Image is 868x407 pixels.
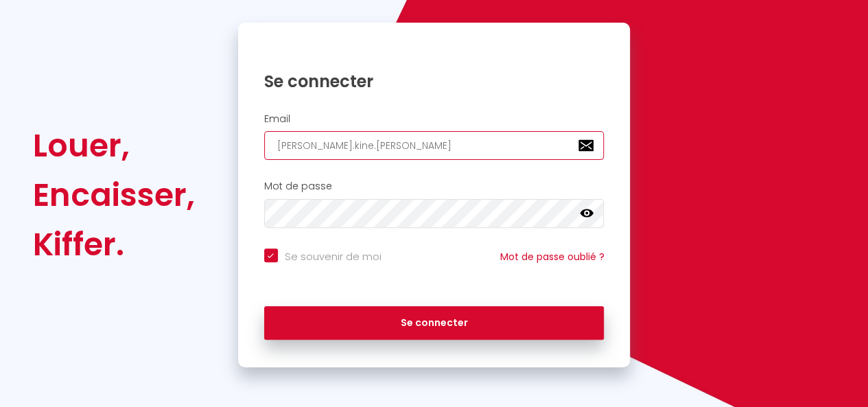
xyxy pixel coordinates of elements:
h2: Email [264,113,605,125]
a: Mot de passe oublié ? [500,250,604,264]
input: Ton Email [264,131,605,160]
div: Kiffer. [33,220,195,269]
div: Louer, [33,121,195,170]
button: Se connecter [264,306,605,340]
button: Ouvrir le widget de chat LiveChat [11,5,52,47]
div: Encaisser, [33,170,195,220]
h2: Mot de passe [264,181,605,192]
h1: Se connecter [264,71,605,92]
